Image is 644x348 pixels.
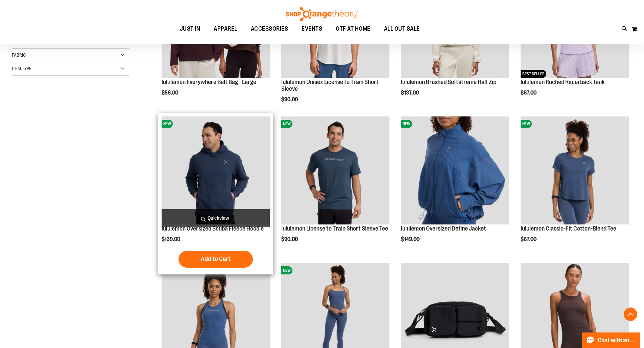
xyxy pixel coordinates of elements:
span: NEW [521,120,532,128]
span: APPAREL [214,21,237,36]
a: lululemon License to Train Short Sleeve TeeNEW [281,116,389,225]
img: lululemon Classic-Fit Cotton-Blend Tee [521,116,629,224]
img: Shop Orangetheory [285,7,359,21]
a: lululemon Ruched Racerback Tank [521,79,604,85]
a: lululemon Classic-Fit Cotton-Blend TeeNEW [521,116,629,225]
button: Chat with an Expert [582,332,640,348]
span: $90.00 [281,236,299,242]
img: lululemon Oversized Define Jacket [401,116,509,224]
a: lululemon Oversized Define Jacket [401,225,486,232]
span: EVENTS [302,21,322,36]
span: $67.00 [521,90,538,96]
a: Quickview [162,209,270,227]
a: lululemon Oversized Scuba Fleece HoodieNEW [162,116,270,225]
a: lululemon Brushed Softstreme Half Zip [401,79,496,85]
img: lululemon License to Train Short Sleeve Tee [281,116,389,224]
div: product [398,113,512,260]
span: $90.00 [281,97,299,103]
span: $67.00 [521,236,538,242]
span: Item Type [12,66,31,71]
img: lululemon Oversized Scuba Fleece Hoodie [162,116,270,224]
button: Add to Cart [178,251,253,268]
span: ACCESSORIES [251,21,288,36]
span: $56.00 [162,90,179,96]
span: JUST IN [180,21,200,36]
span: $137.00 [401,90,420,96]
span: NEW [281,266,292,274]
span: BEST SELLER [521,70,546,78]
div: product [278,113,393,260]
span: Add to Cart [201,255,231,263]
button: Back To Top [624,307,637,321]
span: Fabric [12,52,26,58]
span: ALL OUT SALE [384,21,420,36]
a: lululemon Oversized Define JacketNEW [401,116,509,225]
span: OTF AT HOME [336,21,371,36]
span: NEW [401,120,412,128]
a: lululemon Everywhere Belt Bag - Large [162,79,256,85]
span: NEW [162,120,173,128]
a: lululemon Classic-Fit Cotton-Blend Tee [521,225,616,232]
span: Chat with an Expert [598,337,636,344]
a: lululemon License to Train Short Sleeve Tee [281,225,388,232]
a: lululemon Unisex License to Train Short Sleeve [281,79,379,92]
a: lululemon Oversized Scuba Fleece Hoodie [162,225,264,232]
div: product [517,113,632,260]
div: product [158,113,273,274]
span: $139.00 [162,236,181,242]
span: NEW [281,120,292,128]
span: $149.00 [401,236,421,242]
